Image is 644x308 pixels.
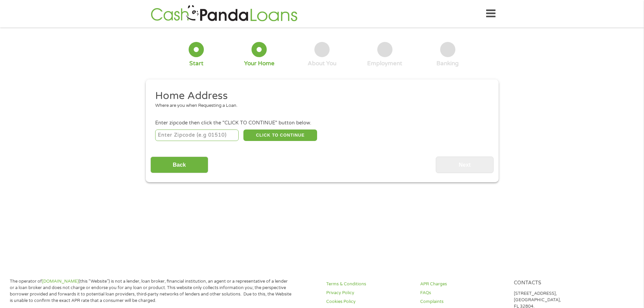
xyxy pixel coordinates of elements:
div: Start [189,60,204,67]
a: Privacy Policy [326,290,412,296]
input: Next [436,157,494,173]
a: Terms & Conditions [326,281,412,287]
a: FAQs [420,290,506,296]
input: Back [150,157,208,173]
div: Enter zipcode then click the "CLICK TO CONTINUE" button below. [155,119,488,127]
div: Employment [367,60,402,67]
a: APR Charges [420,281,506,287]
img: GetLoanNow Logo [149,4,300,23]
a: [DOMAIN_NAME] [42,279,79,284]
h2: Home Address [155,89,484,103]
div: Banking [436,60,459,67]
p: The operator of (this “Website”) is not a lender, loan broker, financial institution, an agent or... [10,278,292,304]
h4: Contacts [514,280,600,286]
input: Enter Zipcode (e.g 01510) [155,129,239,141]
div: Where are you when Requesting a Loan. [155,102,484,109]
div: About You [308,60,336,67]
a: Complaints [420,299,506,305]
button: CLICK TO CONTINUE [243,129,317,141]
div: Your Home [244,60,275,67]
a: Cookies Policy [326,299,412,305]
